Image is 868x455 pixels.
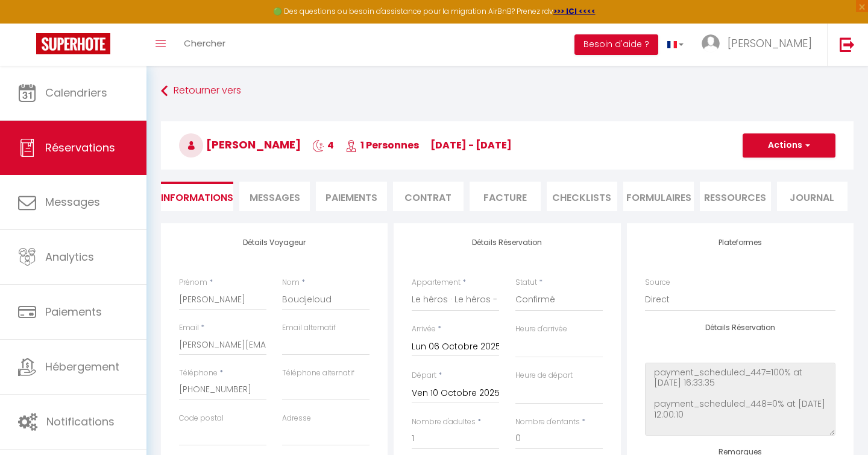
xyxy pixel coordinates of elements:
[312,138,334,152] span: 4
[179,277,207,288] label: Prénom
[179,238,370,247] h4: Détails Voyageur
[45,140,115,155] span: Réservations
[412,416,476,428] label: Nombre d'adultes
[777,182,848,211] li: Journal
[161,182,233,211] li: Informations
[515,416,580,428] label: Nombre d'enfants
[179,367,218,379] label: Téléphone
[515,277,537,288] label: Statut
[515,323,567,335] label: Heure d'arrivée
[45,194,100,209] span: Messages
[743,133,835,157] button: Actions
[645,277,670,288] label: Source
[412,323,436,335] label: Arrivée
[728,36,812,51] span: [PERSON_NAME]
[282,413,311,424] label: Adresse
[316,182,386,211] li: Paiements
[547,182,617,211] li: CHECKLISTS
[393,182,464,211] li: Contrat
[412,238,602,247] h4: Détails Réservation
[553,6,596,16] a: >>> ICI <<<<
[161,80,854,102] a: Retourner vers
[282,367,354,379] label: Téléphone alternatif
[700,182,770,211] li: Ressources
[175,24,234,66] a: Chercher
[45,304,102,319] span: Paiements
[693,24,827,66] a: ... [PERSON_NAME]
[179,137,301,152] span: [PERSON_NAME]
[840,37,855,52] img: logout
[250,191,300,205] span: Messages
[702,34,720,52] img: ...
[345,138,419,152] span: 1 Personnes
[412,370,436,381] label: Départ
[179,322,199,334] label: Email
[184,37,225,49] span: Chercher
[179,413,224,424] label: Code postal
[45,359,119,374] span: Hébergement
[45,85,107,100] span: Calendriers
[45,249,94,264] span: Analytics
[645,323,835,332] h4: Détails Réservation
[412,277,461,288] label: Appartement
[623,182,694,211] li: FORMULAIRES
[645,238,835,247] h4: Plateformes
[46,414,115,429] span: Notifications
[470,182,540,211] li: Facture
[282,277,300,288] label: Nom
[430,138,512,152] span: [DATE] - [DATE]
[574,34,658,55] button: Besoin d'aide ?
[515,370,573,381] label: Heure de départ
[36,33,110,54] img: Super Booking
[282,322,336,334] label: Email alternatif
